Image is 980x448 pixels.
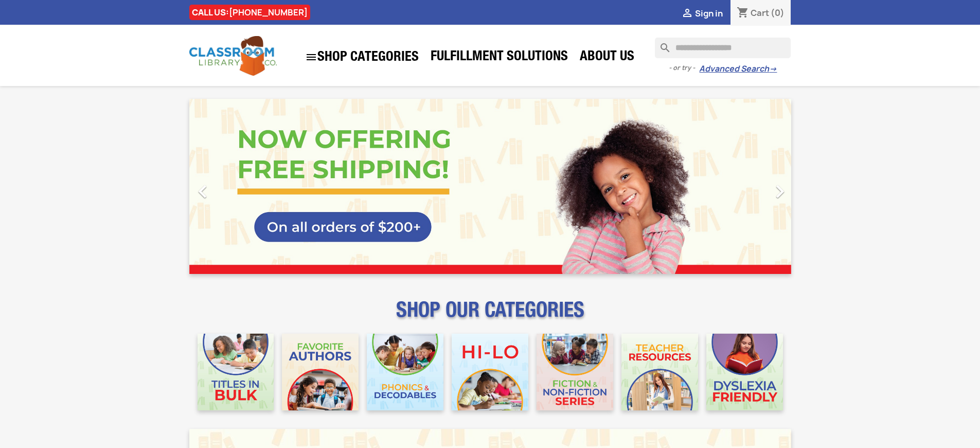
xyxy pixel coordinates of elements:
[621,334,698,410] img: CLC_Teacher_Resources_Mobile.jpg
[769,64,777,74] span: →
[229,7,308,18] a: [PHONE_NUMBER]
[198,334,274,410] img: CLC_Bulk_Mobile.jpg
[699,64,777,74] a: Advanced Search→
[300,46,424,68] a: SHOP CATEGORIES
[655,38,667,50] i: search
[452,334,528,410] img: CLC_HiLo_Mobile.jpg
[655,38,791,58] input: Search
[695,8,723,19] span: Sign in
[305,51,317,63] i: 
[751,7,769,19] span: Cart
[767,179,793,204] i: 
[189,5,310,20] div: CALL US:
[367,334,443,410] img: CLC_Phonics_And_Decodables_Mobile.jpg
[669,63,699,73] span: - or try -
[537,334,613,410] img: CLC_Fiction_Nonfiction_Mobile.jpg
[189,99,791,274] ul: Carousel container
[771,7,785,19] span: (0)
[189,307,791,325] p: SHOP OUR CATEGORIES
[575,47,639,68] a: About Us
[425,47,573,68] a: Fulfillment Solutions
[681,8,723,19] a:  Sign in
[706,334,783,410] img: CLC_Dyslexia_Mobile.jpg
[282,334,359,410] img: CLC_Favorite_Authors_Mobile.jpg
[189,36,277,76] img: Classroom Library Company
[681,8,693,20] i: 
[190,179,216,204] i: 
[701,99,791,274] a: Next
[737,7,749,20] i: shopping_cart
[189,99,280,274] a: Previous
